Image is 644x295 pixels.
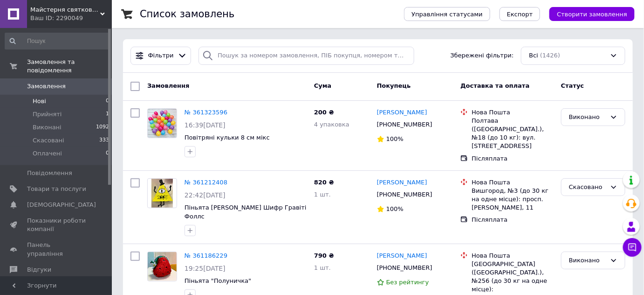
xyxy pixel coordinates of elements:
span: Замовлення та повідомлення [27,58,112,75]
span: Майстерня святкового декору "SunnyDecor" [30,6,100,14]
span: 790 ₴ [314,252,334,259]
span: Товари та послуги [27,185,86,193]
div: [PHONE_NUMBER] [375,189,434,201]
span: Всі [529,51,538,60]
span: Замовлення [147,82,189,89]
h1: Список замовлень [140,8,234,20]
span: Статус [561,82,584,89]
span: 19:25[DATE] [185,265,226,272]
a: Піньята [PERSON_NAME] Шифр Гравіті Фоллс [185,204,307,220]
div: Ваш ID: 2290049 [30,14,112,22]
span: 1 шт. [314,191,331,198]
span: Покупець [377,82,411,89]
a: № 361186229 [185,252,227,259]
button: Управління статусами [404,7,490,21]
div: Післяплата [472,216,554,224]
span: Без рейтингу [386,279,429,286]
span: 100% [386,205,404,212]
div: [PHONE_NUMBER] [375,262,434,274]
span: [DEMOGRAPHIC_DATA] [27,201,96,209]
span: Збережені фільтри: [451,51,514,60]
button: Чат з покупцем [623,238,642,257]
span: Показники роботи компанії [27,217,86,233]
span: Панель управління [27,241,86,258]
span: Замовлення [27,82,66,91]
a: [PERSON_NAME] [377,252,427,260]
span: 1092 [96,123,109,132]
span: (1426) [540,52,560,59]
a: [PERSON_NAME] [377,108,427,117]
a: № 361323596 [185,109,227,116]
span: Створити замовлення [557,11,627,18]
div: Нова Пошта [472,108,554,117]
span: Управління статусами [411,11,483,18]
span: 1 шт. [314,264,331,271]
a: Фото товару [147,108,177,138]
a: Фото товару [147,252,177,281]
span: Відгуки [27,266,51,274]
span: 200 ₴ [314,109,334,116]
div: Нова Пошта [472,178,554,187]
input: Пошук [5,33,110,49]
div: Виконано [569,256,606,266]
span: Доставка та оплата [460,82,529,89]
img: Фото товару [148,252,177,281]
span: 0 [106,149,109,158]
div: Скасовано [569,183,606,192]
a: Піньята "Полуничка" [185,277,251,284]
a: [PERSON_NAME] [377,178,427,187]
div: [PHONE_NUMBER] [375,119,434,131]
span: 16:39[DATE] [185,121,226,129]
span: Оплачені [33,149,62,158]
div: Полтава ([GEOGRAPHIC_DATA].), №18 (до 10 кг): вул. [STREET_ADDRESS] [472,117,554,151]
span: Скасовані [33,136,64,145]
a: № 361212408 [185,179,227,186]
span: Прийняті [33,110,62,119]
span: Фільтри [148,51,174,60]
div: Виконано [569,112,606,122]
span: Виконані [33,123,62,132]
input: Пошук за номером замовлення, ПІБ покупця, номером телефону, Email, номером накладної [199,47,414,65]
span: 333 [99,136,109,145]
div: Вишгород, №3 (до 30 кг на одне місце): просп. [PERSON_NAME], 11 [472,187,554,212]
a: Фото товару [147,178,177,208]
span: 100% [386,135,404,142]
span: Нові [33,97,46,105]
span: Cума [314,82,331,89]
button: Експорт [500,7,541,21]
div: Нова Пошта [472,252,554,260]
span: 22:42[DATE] [185,191,226,199]
span: Повідомлення [27,169,72,177]
span: 4 упаковка [314,121,349,128]
a: Повітряні кульки 8 см мікс [185,134,270,141]
span: Експорт [507,11,533,18]
span: 820 ₴ [314,179,334,186]
span: 1 [106,110,109,119]
div: Післяплата [472,155,554,163]
button: Створити замовлення [549,7,635,21]
a: Створити замовлення [540,10,635,17]
img: Фото товару [148,109,177,138]
img: Фото товару [151,179,173,208]
span: 0 [106,97,109,105]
